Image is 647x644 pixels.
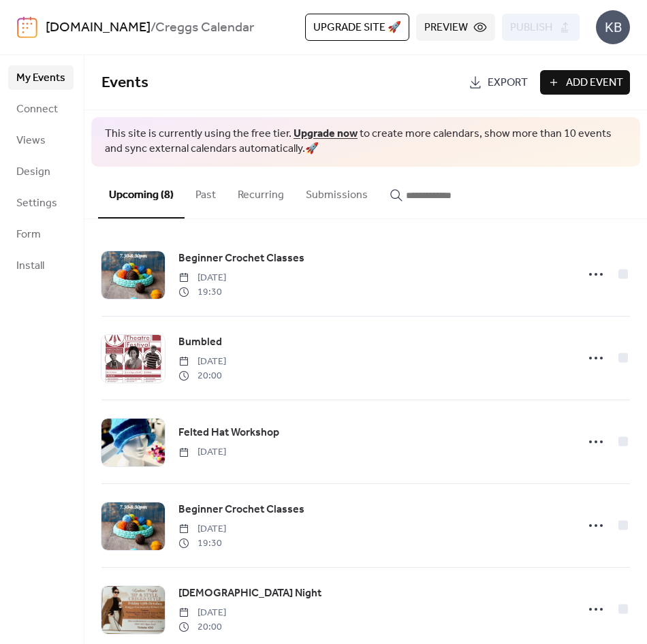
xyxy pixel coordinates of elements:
[155,15,254,41] b: Creggs Calendar
[178,250,304,268] a: Beginner Crochet Classes
[8,253,74,278] a: Install
[185,167,227,217] button: Past
[178,522,226,536] span: [DATE]
[178,251,304,267] span: Beginner Crochet Classes
[151,15,155,41] b: /
[8,159,74,184] a: Design
[178,334,222,351] span: Bumbled
[295,167,379,217] button: Submissions
[313,20,401,36] span: Upgrade site 🚀
[16,195,57,212] span: Settings
[178,501,304,519] a: Beginner Crochet Classes
[178,369,226,383] span: 20:00
[178,606,226,620] span: [DATE]
[178,502,304,518] span: Beginner Crochet Classes
[227,167,295,217] button: Recurring
[46,15,151,41] a: [DOMAIN_NAME]
[462,70,535,95] a: Export
[178,536,226,551] span: 19:30
[8,191,74,215] a: Settings
[178,620,226,634] span: 20:00
[178,285,226,300] span: 19:30
[16,258,44,274] span: Install
[178,585,321,602] a: [DEMOGRAPHIC_DATA] Night
[17,16,37,38] img: logo
[178,355,226,369] span: [DATE]
[294,123,358,144] a: Upgrade now
[8,222,74,246] a: Form
[105,127,627,157] span: This site is currently using the free tier. to create more calendars, show more than 10 events an...
[305,14,409,41] button: Upgrade site 🚀
[178,445,226,460] span: [DATE]
[8,65,74,90] a: My Events
[8,128,74,152] a: Views
[540,70,630,95] button: Add Event
[178,585,321,602] span: [DEMOGRAPHIC_DATA] Night
[98,167,185,219] button: Upcoming (8)
[596,10,630,44] div: KB
[178,425,279,441] span: Felted Hat Workshop
[16,70,65,86] span: My Events
[178,424,279,442] a: Felted Hat Workshop
[16,133,46,149] span: Views
[488,75,528,91] span: Export
[16,227,41,243] span: Form
[178,271,226,285] span: [DATE]
[424,20,468,36] span: Preview
[8,97,74,121] a: Connect
[16,101,58,118] span: Connect
[566,75,623,91] span: Add Event
[178,334,222,351] a: Bumbled
[101,68,148,98] span: Events
[416,14,495,41] button: Preview
[16,164,50,180] span: Design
